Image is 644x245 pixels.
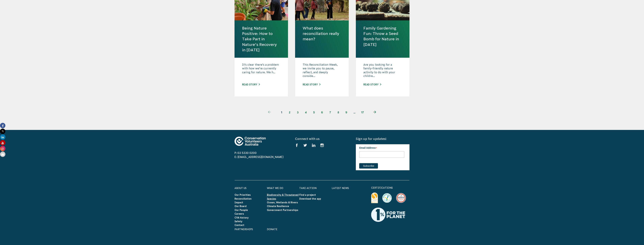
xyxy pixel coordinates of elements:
[235,194,251,196] a: Our Priorities
[367,108,383,116] a: Next page
[235,137,266,146] img: logo-footer.svg
[350,108,359,116] span: …
[235,216,249,219] a: CVA history
[294,108,302,116] a: 3
[235,205,246,208] a: Our Board
[332,187,349,189] a: Latest News
[302,108,310,116] a: 4
[267,209,298,211] a: Government Partnerships
[326,108,334,116] a: 7
[303,25,341,42] a: What does reconciliation really mean?
[363,63,402,80] p: Are you looking for a family-friendly nature activity to do with your childre...
[363,25,402,47] a: Family Gardening Fun: Throw a Seed Bomb for Nature in [DATE]
[371,186,410,190] p: certifications
[235,220,242,223] a: Safety
[310,108,318,116] a: 5
[363,83,381,86] a: Read story
[303,83,320,86] a: Read story
[303,63,341,80] p: This Reconciliation Week, we invite you to pause, reflect, and deeply conside...
[235,228,253,231] a: Partnerships
[235,209,248,211] a: Our People
[235,197,252,200] a: Reconciliation
[267,194,299,200] a: Biodiversity & Threatened Species
[261,108,383,116] ul: Pagination
[299,187,317,189] a: Take Action
[242,83,260,86] a: Read story
[235,201,243,204] a: Impact
[356,137,409,141] h5: Sign up for updates!
[334,108,342,116] a: 8
[359,163,378,169] input: Subscribe
[299,197,321,200] a: Download the app
[286,108,294,116] a: 2
[267,228,277,231] a: Donate
[242,63,281,80] p: It’s clear there’s a problem with how we’re currently caring for nature. We h...
[342,108,350,116] a: 9
[278,108,286,116] span: 1
[359,108,367,116] a: 17
[295,137,349,141] h5: Connect with us
[267,205,289,208] a: Climate Resilience
[235,212,244,215] a: Careers
[359,144,404,151] label: Email Address
[235,224,244,226] a: Contact
[318,108,326,116] a: 6
[267,187,283,189] a: What We Do
[235,155,283,158] a: E: [EMAIL_ADDRESS][DOMAIN_NAME]
[267,201,298,204] a: Ocean, Wetlands & Rivers
[235,187,246,189] a: About Us
[235,151,257,154] a: P: 03 5330 0200
[242,25,281,53] a: Being Nature Positive: How to Take Part in Nature’s Recovery in [DATE]
[299,194,316,196] a: Find a project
